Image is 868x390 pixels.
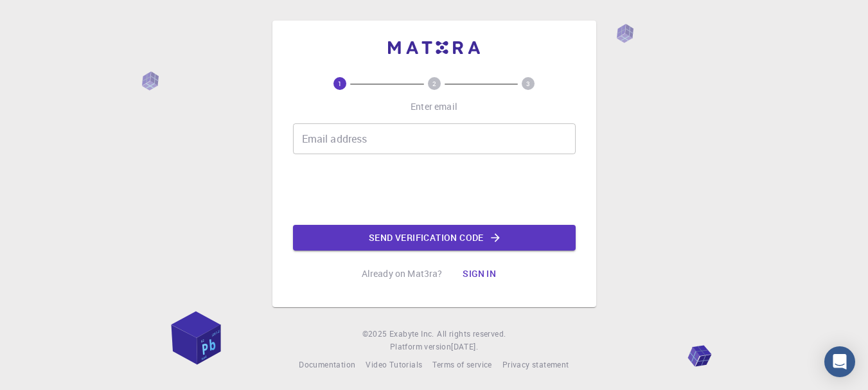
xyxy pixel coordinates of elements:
[389,328,434,339] span: Exabyte Inc.
[366,359,422,371] a: Video Tutorials
[362,328,389,341] span: © 2025
[502,359,569,371] a: Privacy statement
[526,79,530,88] text: 3
[390,341,451,353] span: Platform version
[437,328,506,341] span: All rights reserved.
[338,79,342,88] text: 1
[389,328,434,341] a: Exabyte Inc.
[824,346,855,377] div: Open Intercom Messenger
[362,267,443,280] p: Already on Mat3ra?
[293,225,576,251] button: Send verification code
[432,79,436,88] text: 2
[432,359,492,371] a: Terms of service
[502,359,569,369] span: Privacy statement
[452,261,506,287] button: Sign in
[366,359,422,369] span: Video Tutorials
[451,341,478,353] a: [DATE].
[411,100,457,113] p: Enter email
[299,359,355,369] span: Documentation
[299,359,355,371] a: Documentation
[432,359,492,369] span: Terms of service
[337,164,532,215] iframe: reCAPTCHA
[451,341,478,351] span: [DATE] .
